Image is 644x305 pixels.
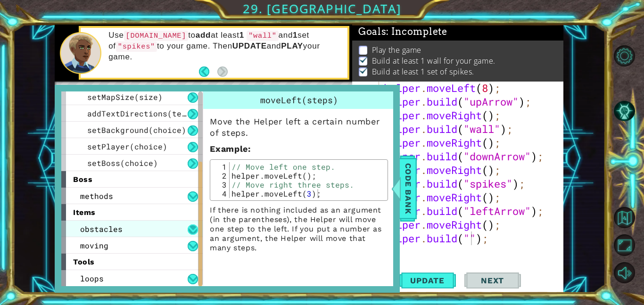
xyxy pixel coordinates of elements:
span: setMapSize(size) [87,92,163,102]
div: moveLeft(steps) [203,91,395,109]
span: setBackground(choice) [87,125,186,135]
span: setBoss(choice) [87,158,158,168]
button: Maximize Browser [614,234,635,256]
div: 67 [354,82,379,96]
span: Code Bank [401,160,416,217]
span: Update [401,276,454,285]
span: Next [471,276,513,285]
span: methods [80,191,113,201]
code: "spikes" [116,41,157,52]
span: moving [80,240,108,250]
div: tools [61,254,203,270]
button: Next [217,66,228,77]
button: Mute [614,262,635,283]
p: Use to at least and set of to your game. Then and your game. [108,30,340,62]
div: 1 [213,162,230,171]
span: Example [210,144,248,154]
span: setPlayer(choice) [87,141,167,151]
a: Back to Map [615,204,644,231]
div: 2 [213,171,230,180]
span: boss [73,175,92,184]
strong: : [210,144,251,154]
button: Update [399,270,456,291]
strong: 1 [239,31,244,40]
span: tools [73,257,95,266]
code: [DOMAIN_NAME] [124,31,189,41]
div: 3 [213,180,230,189]
p: Build at least 1 set of spikes. [372,66,474,77]
div: boss [61,171,203,188]
div: items [61,204,203,221]
span: : Incomplete [386,26,447,37]
strong: 1 [293,31,297,40]
p: If there is nothing included as an argument (in the parentheses), the Helper will move one step t... [210,206,388,253]
p: Play the game [372,45,421,55]
strong: PLAY [281,41,303,50]
button: Level Options [614,45,635,66]
button: Next [464,270,521,291]
strong: UPDATE [232,41,267,50]
span: loops [80,273,104,283]
img: Check mark for checkbox [359,66,368,74]
code: "wall" [247,31,278,41]
button: AI Hint [614,100,635,122]
button: Back [199,66,217,77]
span: moveLeft(steps) [260,94,338,106]
strong: add [196,31,211,40]
p: Build at least 1 wall for your game. [372,56,495,66]
span: obstacles [80,224,123,234]
div: 4 [213,189,230,198]
span: items [73,208,96,217]
span: addTextDirections(text) [87,108,196,118]
p: Move the Helper left a certain number of steps. [210,116,388,139]
span: Goals [358,26,447,38]
button: Back to Map [614,207,635,228]
img: Check mark for checkbox [359,56,368,63]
